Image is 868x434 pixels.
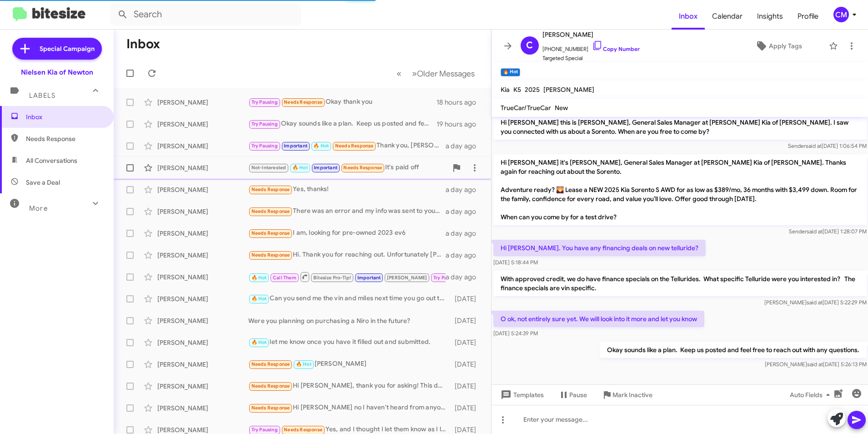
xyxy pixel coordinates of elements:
span: Sender [DATE] 1:28:07 PM [788,228,866,235]
button: Auto Fields [783,387,841,403]
input: Search [110,4,301,25]
div: a day ago [446,207,484,216]
a: Special Campaign [12,38,102,60]
span: Inbox [26,112,103,121]
div: [DATE] [450,338,483,347]
div: [PERSON_NAME] [157,185,248,194]
span: Needs Response [251,208,290,214]
a: Calendar [705,3,750,30]
span: 🔥 Hot [251,339,267,345]
a: Insights [750,3,790,30]
span: Needs Response [251,405,290,411]
span: Templates [499,387,544,403]
p: Hi [PERSON_NAME] this is [PERSON_NAME], General Sales Manager at [PERSON_NAME] Kia of [PERSON_NAM... [493,114,867,140]
span: Needs Response [251,230,290,236]
div: Hi [PERSON_NAME], thank you for asking! This deal is not appealing to me, so I'm sorry [248,381,450,391]
span: 🔥 Hot [292,165,308,171]
div: It's paid off [248,162,447,173]
div: [PERSON_NAME] [157,382,248,391]
div: [PERSON_NAME] [157,360,248,369]
span: Targeted Special [542,54,640,63]
button: Mark Inactive [594,387,660,403]
h1: Inbox [126,37,160,51]
span: [PHONE_NUMBER] [542,40,640,54]
button: CM [826,7,858,22]
div: [PERSON_NAME] [157,251,248,260]
button: Pause [551,387,594,403]
div: a day ago [446,273,484,282]
p: Okay sounds like a plan. Keep us posted and feel free to reach out with any questions. [599,342,866,358]
span: Important [314,165,337,171]
div: Can you send me the vin and miles next time you go out to the vehicle? [248,293,450,304]
div: Hi [PERSON_NAME] no I haven't heard from anyone [248,403,450,413]
span: 🔥 Hot [296,361,311,367]
span: 2025 [525,86,540,94]
span: Needs Response [335,143,374,149]
span: All Conversations [26,156,77,165]
span: said at [807,361,823,368]
span: 🔥 Hot [251,296,267,302]
small: 🔥 Hot [501,68,520,76]
div: [PERSON_NAME] [157,229,248,238]
span: said at [806,299,822,306]
div: [PERSON_NAME] [157,163,248,172]
div: Hi. Thank you for reaching out. Unfortunately [PERSON_NAME] is inconvenient for me. [248,250,446,260]
p: Hi [PERSON_NAME]. You have any financing deals on new telluride? [493,240,706,256]
div: [PERSON_NAME] [157,294,248,303]
span: Special Campaign [40,44,95,53]
span: Inbox [672,3,705,30]
span: » [412,68,417,79]
div: Okay sounds like a plan. Keep us posted and feel free to reach out with any questions. [248,119,437,129]
span: C [526,38,533,53]
button: Next [406,64,480,83]
div: Okay thank you [248,97,437,107]
span: Try Pausing [251,143,278,149]
span: Sender [DATE] 1:06:54 PM [788,142,866,149]
span: said at [806,228,822,235]
div: [PERSON_NAME] [248,359,450,369]
div: Were you planning on purchasing a Niro in the future? [248,316,450,325]
div: [PERSON_NAME] [157,207,248,216]
button: Apply Tags [732,38,824,54]
span: Labels [29,91,55,100]
span: Needs Response [343,165,382,171]
span: Bitesize Pro-Tip! [313,275,351,281]
span: Needs Response [284,99,322,105]
div: [PERSON_NAME] [157,273,248,282]
div: CM [833,7,849,22]
span: Pause [569,387,587,403]
p: Hi [PERSON_NAME] it's [PERSON_NAME], General Sales Manager at [PERSON_NAME] Kia of [PERSON_NAME].... [493,154,867,225]
div: If you come into the dealership and leave a deposit, I can get you whatever car you want within 4... [248,271,446,283]
p: With approved credit, we do have finance specials on the Tellurides. What specific Telluride were... [493,271,867,296]
span: Try Pausing [251,99,278,105]
span: 🔥 Hot [313,143,329,149]
p: O ok, not entirely sure yet. We will look into it more and let you know [493,311,704,327]
span: [DATE] 5:18:44 PM [493,259,538,266]
a: Profile [790,3,826,30]
span: Needs Response [26,134,103,143]
div: [DATE] [450,360,483,369]
div: There was an error and my info was sent to you by mistake I'm over two hours away [248,206,446,217]
span: More [29,204,48,212]
div: [PERSON_NAME] [157,98,248,107]
div: Yes, thanks! [248,184,446,195]
div: a day ago [446,251,484,260]
span: Auto Fields [790,387,833,403]
span: Older Messages [417,69,475,79]
div: I am, looking for pre-owned 2023 ev6 [248,228,446,238]
span: Needs Response [251,252,290,258]
span: Not-Interested [251,165,286,171]
span: [PERSON_NAME] [DATE] 5:26:13 PM [764,361,866,368]
span: [PERSON_NAME] [387,275,427,281]
span: Needs Response [251,187,290,192]
div: a day ago [446,229,484,238]
span: Needs Response [284,427,322,433]
div: a day ago [446,185,484,194]
div: [DATE] [450,404,483,413]
span: Try Pausing [251,121,278,127]
span: TrueCar/TrueCar [501,104,551,112]
span: [PERSON_NAME] [543,86,594,94]
nav: Page navigation example [391,64,480,83]
span: Try Pausing [251,427,278,433]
